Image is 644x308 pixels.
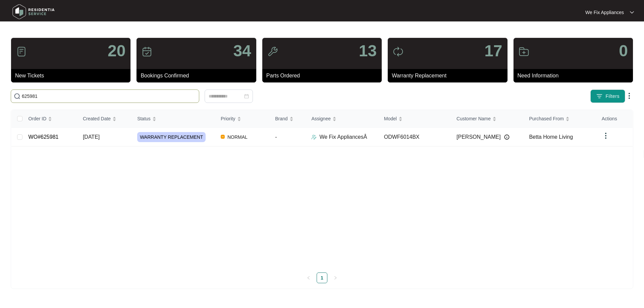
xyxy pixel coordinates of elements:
span: Purchased From [529,115,563,122]
img: dropdown arrow [602,132,610,140]
span: [PERSON_NAME] [457,133,501,141]
img: dropdown arrow [630,11,634,14]
span: Order ID [29,115,47,122]
p: Warranty Replacement [392,72,507,80]
th: Status [132,110,215,128]
th: Customer Name [451,110,524,128]
span: Customer Name [457,115,491,122]
th: Model [379,110,451,128]
th: Order ID [23,110,77,128]
img: Assigner Icon [311,134,317,140]
td: ODWF6014BX [379,128,451,146]
span: Brand [275,115,287,122]
img: filter icon [596,93,603,100]
img: icon [393,46,404,57]
a: WO#625981 [29,134,59,140]
p: 0 [619,43,628,59]
span: Assignee [311,115,331,122]
span: Betta Home Living [529,134,573,140]
button: filter iconFilters [590,89,625,103]
p: We Fix Appliances [585,9,624,16]
img: Info icon [504,134,509,140]
p: 34 [233,43,251,59]
th: Created Date [77,110,132,128]
img: icon [142,46,152,57]
img: icon [267,46,278,57]
p: Bookings Confirmed [141,72,256,80]
img: Vercel Logo [221,135,225,139]
th: Brand [270,110,306,128]
p: We Fix AppliancesÂ [319,133,367,141]
img: residentia service logo [10,2,57,22]
th: Actions [596,110,633,128]
img: icon [519,46,529,57]
button: left [303,272,314,283]
button: right [330,272,341,283]
p: 13 [359,43,377,59]
p: Parts Ordered [266,72,382,80]
span: - [275,134,277,140]
p: New Tickets [15,72,130,80]
li: 1 [317,272,327,283]
li: Previous Page [303,272,314,283]
th: Priority [215,110,270,128]
span: right [333,276,337,280]
p: Need Information [518,72,633,80]
img: search-icon [14,93,20,100]
span: left [307,276,311,280]
span: NORMAL [225,133,250,141]
img: dropdown arrow [625,92,633,100]
p: 20 [108,43,125,59]
span: Priority [221,115,235,122]
a: 1 [317,273,327,283]
li: Next Page [330,272,341,283]
span: Created Date [83,115,111,122]
th: Purchased From [524,110,596,128]
span: Model [384,115,397,122]
input: Search by Order Id, Assignee Name, Customer Name, Brand and Model [22,93,196,100]
span: Filters [605,93,620,100]
span: WARRANTY REPLACEMENT [137,132,206,142]
th: Assignee [306,110,378,128]
span: [DATE] [83,134,100,140]
span: Status [137,115,151,122]
p: 17 [484,43,502,59]
img: icon [16,46,27,57]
